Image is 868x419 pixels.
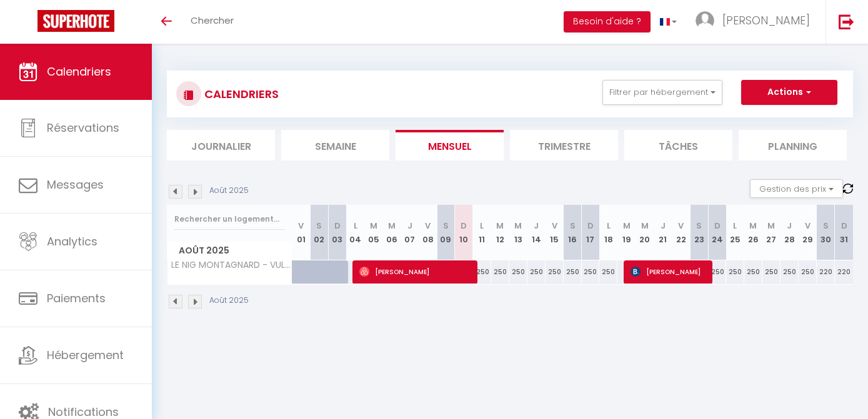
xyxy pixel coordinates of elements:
img: ... [696,11,714,30]
abbr: V [678,220,684,232]
th: 28 [781,205,799,260]
span: [PERSON_NAME] [631,260,709,283]
th: 25 [726,205,744,260]
div: 250 [799,260,817,283]
div: 220 [817,260,835,283]
th: 30 [817,205,835,260]
abbr: M [641,220,649,232]
abbr: V [805,220,811,232]
span: Août 2025 [167,242,292,260]
th: 01 [292,205,311,260]
abbr: J [661,220,666,232]
abbr: M [514,220,522,232]
div: 250 [546,260,564,283]
abbr: D [841,220,847,232]
div: 250 [744,260,762,283]
abbr: V [425,220,431,232]
li: Semaine [281,130,389,160]
th: 02 [310,205,328,260]
button: Filtrer par hébergement [602,80,722,105]
span: Messages [47,177,104,192]
th: 14 [527,205,546,260]
li: Journalier [167,130,275,160]
span: Hébergement [47,347,124,363]
div: 250 [762,260,781,283]
span: Chercher [191,14,234,27]
abbr: J [534,220,539,232]
div: 250 [564,260,582,283]
abbr: M [749,220,757,232]
abbr: L [480,220,484,232]
img: NO IMAGE [843,184,853,194]
abbr: D [461,220,467,232]
th: 27 [762,205,781,260]
img: Super Booking [37,10,114,32]
abbr: M [767,220,775,232]
div: 250 [781,260,799,283]
abbr: M [496,220,504,232]
span: Réservations [47,120,119,136]
abbr: V [298,220,304,232]
th: 07 [401,205,419,260]
input: Rechercher un logement... [174,208,285,230]
p: Août 2025 [209,295,249,307]
li: Tâches [624,130,732,160]
th: 10 [455,205,473,260]
abbr: D [714,220,721,232]
div: 250 [491,260,509,283]
div: 250 [708,260,726,283]
button: Actions [741,80,837,105]
th: 24 [708,205,726,260]
abbr: S [316,220,322,232]
p: Août 2025 [209,185,249,197]
li: Trimestre [510,130,618,160]
abbr: M [623,220,631,232]
th: 23 [690,205,708,260]
button: Gestion des prix [750,179,843,198]
abbr: V [552,220,557,232]
th: 19 [617,205,636,260]
button: Besoin d'aide ? [564,11,651,32]
abbr: J [407,220,412,232]
th: 18 [599,205,617,260]
th: 22 [672,205,690,260]
abbr: S [823,220,829,232]
th: 26 [744,205,762,260]
th: 21 [654,205,672,260]
div: 250 [473,260,491,283]
abbr: J [787,220,792,232]
abbr: L [607,220,611,232]
img: logout [839,14,854,29]
abbr: S [570,220,576,232]
span: [PERSON_NAME] [722,12,810,28]
th: 12 [491,205,509,260]
span: Analytics [47,234,97,249]
abbr: S [443,220,449,232]
div: 250 [509,260,527,283]
div: 250 [582,260,600,283]
th: 29 [799,205,817,260]
abbr: L [354,220,357,232]
h3: CALENDRIERS [201,80,279,108]
th: 09 [437,205,455,260]
span: Calendriers [47,64,111,79]
div: 250 [726,260,744,283]
th: 20 [636,205,654,260]
th: 17 [582,205,600,260]
div: 250 [599,260,617,283]
th: 31 [835,205,853,260]
abbr: D [334,220,341,232]
abbr: D [587,220,594,232]
th: 08 [419,205,437,260]
th: 11 [473,205,491,260]
th: 06 [382,205,401,260]
th: 05 [364,205,382,260]
abbr: M [370,220,377,232]
li: Mensuel [396,130,504,160]
th: 13 [509,205,527,260]
abbr: S [696,220,702,232]
th: 15 [546,205,564,260]
div: 220 [835,260,853,283]
th: 16 [564,205,582,260]
span: Paiements [47,290,106,306]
